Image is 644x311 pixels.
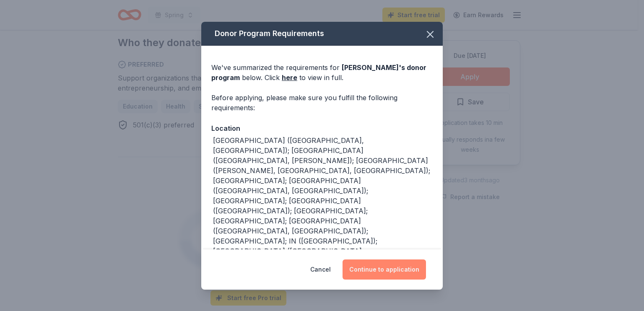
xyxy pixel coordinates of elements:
a: here [282,73,297,83]
button: Cancel [310,259,331,280]
div: We've summarized the requirements for below. Click to view in full. [211,62,433,83]
button: Continue to application [343,259,426,280]
div: Location [211,123,433,134]
div: Donor Program Requirements [201,22,443,46]
div: Before applying, please make sure you fulfill the following requirements: [211,93,433,113]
